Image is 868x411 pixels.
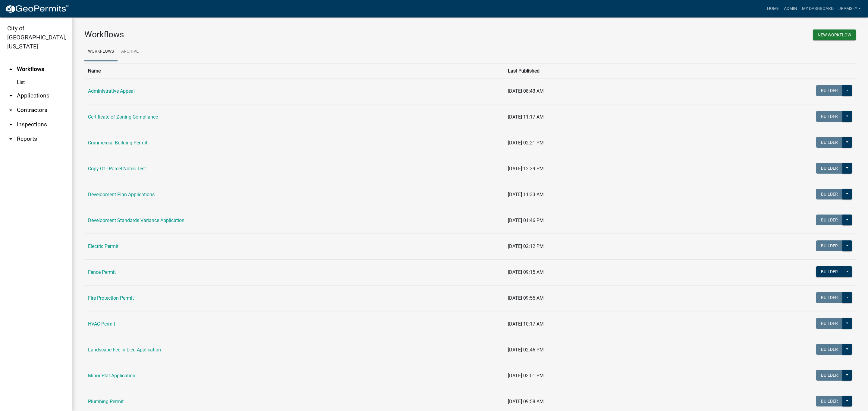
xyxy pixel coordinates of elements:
span: [DATE] 02:21 PM [508,140,544,146]
a: jramsey [836,3,863,14]
a: Development Standards Variance Application [88,218,184,223]
span: [DATE] 11:17 AM [508,114,544,120]
i: arrow_drop_down [7,92,14,99]
h3: Workflows [84,29,466,40]
span: [DATE] 09:58 AM [508,399,544,404]
a: Minor Plat Application [88,373,135,379]
i: arrow_drop_up [7,66,14,73]
a: Electric Permit [88,243,118,249]
a: Workflows [84,42,118,61]
span: [DATE] 12:29 PM [508,166,544,172]
a: Fence Permit [88,269,116,275]
span: [DATE] 03:01 PM [508,373,544,379]
button: Builder [816,163,843,174]
a: HVAC Permit [88,321,115,327]
a: Archive [118,42,142,61]
button: Builder [816,370,843,381]
i: arrow_drop_down [7,107,14,114]
span: [DATE] 02:46 PM [508,347,544,353]
button: Builder [816,189,843,199]
th: Last Published [504,63,679,78]
a: Fire Protection Permit [88,295,134,301]
button: Builder [816,240,843,251]
button: Builder [816,111,843,122]
a: Plumbing Permit [88,399,124,404]
th: Name [84,63,504,78]
a: Admin [782,3,800,14]
button: Builder [816,292,843,303]
button: Builder [816,266,843,277]
button: Builder [816,318,843,329]
span: [DATE] 09:15 AM [508,269,544,275]
a: Certificate of Zoning Compliance [88,114,158,120]
span: [DATE] 09:55 AM [508,295,544,301]
a: Home [765,3,782,14]
i: arrow_drop_down [7,135,14,143]
span: [DATE] 11:33 AM [508,192,544,197]
a: My Dashboard [800,3,836,14]
button: New Workflow [813,29,856,40]
button: Builder [816,215,843,225]
button: Builder [816,344,843,355]
span: [DATE] 10:17 AM [508,321,544,327]
a: Landscape Fee-In-Lieu Application [88,347,161,353]
button: Builder [816,85,843,96]
a: Commercial Building Permit [88,140,147,146]
span: [DATE] 01:46 PM [508,218,544,223]
span: [DATE] 02:12 PM [508,243,544,249]
i: arrow_drop_down [7,121,14,128]
a: Development Plan Applications [88,192,155,197]
span: [DATE] 08:43 AM [508,88,544,94]
a: Copy Of - Parcel Notes Test [88,166,146,172]
a: Administrative Appeal [88,88,135,94]
button: Builder [816,396,843,406]
button: Builder [816,137,843,148]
